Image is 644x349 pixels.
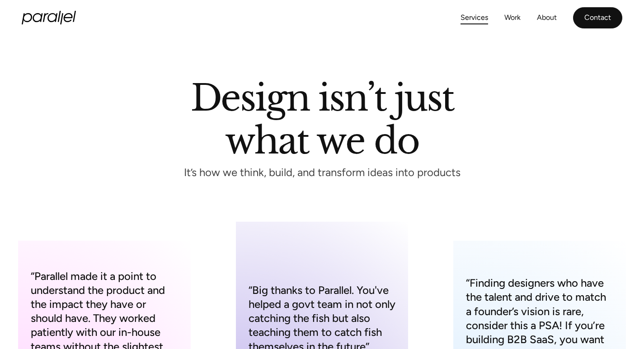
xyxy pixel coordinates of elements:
[504,11,521,24] a: Work
[191,81,454,154] h1: Design isn’t just what we do
[573,7,622,28] a: Contact
[537,11,557,24] a: About
[167,169,477,177] p: It’s how we think, build, and transform ideas into products
[461,11,488,24] a: Services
